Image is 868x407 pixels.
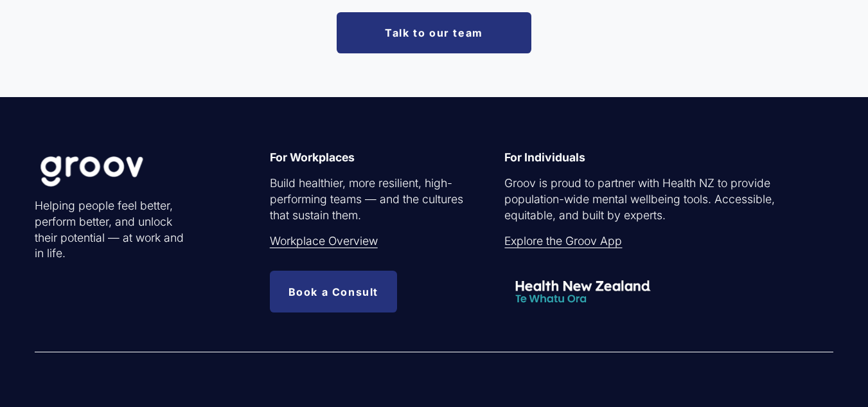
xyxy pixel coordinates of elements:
[35,198,195,262] p: Helping people feel better, perform better, and unlock their potential — at work and in life.
[337,12,531,53] a: Talk to our team
[270,150,355,164] strong: For Workplaces
[504,233,622,249] a: Explore the Groov App
[504,150,585,164] strong: For Individuals
[504,176,799,223] p: Groov is proud to partner with Health NZ to provide population-wide mental wellbeing tools. Acces...
[270,233,378,249] a: Workplace Overview
[270,176,464,223] p: Build healthier, more resilient, high-performing teams — and the cultures that sustain them.
[270,271,397,312] a: Book a Consult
